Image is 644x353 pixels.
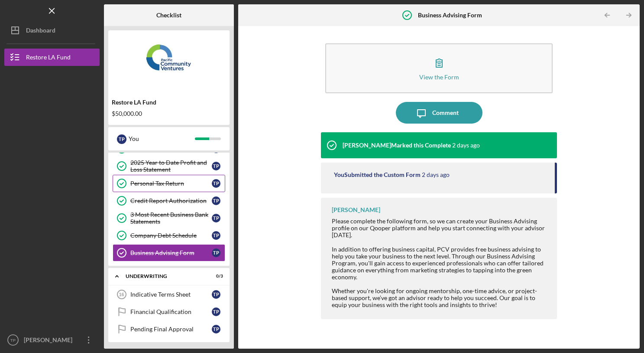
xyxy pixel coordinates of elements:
a: Pending Final ApprovalTP [113,320,225,338]
div: Personal Tax Return [130,180,212,187]
div: In addition to offering business capital, PCV provides free business advising to help you take yo... [332,246,548,281]
a: 3 Most Recent Business Bank StatementsTP [113,209,225,227]
button: TP[PERSON_NAME] [4,331,100,349]
div: T P [212,179,220,188]
a: Business Advising FormTP [113,244,225,261]
div: Indicative Terms Sheet [130,291,212,298]
div: T P [212,231,220,240]
a: Financial QualificationTP [113,303,225,320]
div: T P [212,325,220,333]
div: Whether you're looking for ongoing mentorship, one-time advice, or project-based support, we’ve g... [332,288,548,308]
div: T P [212,196,220,205]
div: Restore LA Fund [26,49,71,68]
a: Personal Tax ReturnTP [113,175,225,192]
div: T P [212,214,220,222]
div: Financial Qualification [130,308,212,315]
div: T P [212,290,220,299]
div: $50,000.00 [112,110,226,117]
div: You [129,131,195,146]
a: 16Indicative Terms SheetTP [113,286,225,303]
div: [PERSON_NAME] Marked this Complete [343,142,451,149]
div: Dashboard [26,22,55,41]
button: Dashboard [4,22,100,39]
div: Restore LA Fund [112,99,226,106]
b: Business Advising Form [418,12,482,19]
time: 2025-10-06 22:22 [452,142,480,149]
div: Pending Final Approval [130,326,212,333]
div: Business Advising Form [130,249,212,256]
div: Credit Report Authorization [130,197,212,204]
div: T P [212,162,220,170]
tspan: 16 [119,292,124,297]
a: Credit Report AuthorizationTP [113,192,225,209]
div: View the Form [419,74,459,80]
div: 3 Most Recent Business Bank Statements [130,211,212,225]
div: Please complete the following form, so we can create your Business Advising profile on our Qooper... [332,218,548,239]
button: Restore LA Fund [4,49,100,66]
div: 0 / 3 [207,274,223,279]
div: Underwriting [126,274,201,279]
div: You Submitted the Custom Form [334,171,421,178]
b: Checklist [156,12,181,19]
button: Comment [396,102,482,124]
div: Comment [432,102,459,124]
div: 2025 Year to Date Profit and Loss Statement [130,159,212,173]
div: [PERSON_NAME] [332,206,380,213]
div: T P [212,248,220,257]
img: Product logo [108,35,230,87]
a: 2025 Year to Date Profit and Loss StatementTP [113,157,225,175]
div: Company Debt Schedule [130,232,212,239]
div: T P [212,307,220,316]
button: View the Form [325,43,552,93]
text: TP [10,338,16,343]
div: [PERSON_NAME] [22,331,78,351]
time: 2025-10-06 19:42 [422,171,450,178]
div: T P [117,134,126,144]
a: Company Debt ScheduleTP [113,227,225,244]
